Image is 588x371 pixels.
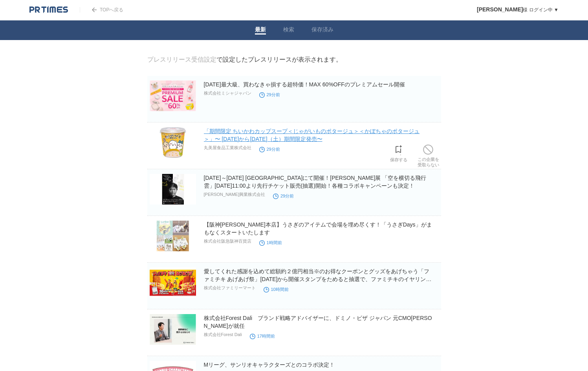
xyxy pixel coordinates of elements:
[147,56,342,64] div: で設定したプレスリリースが表示されます。
[204,145,251,151] p: 丸美屋食品工業株式会社
[204,362,335,368] a: Mリーグ、サンリオキャラクターズとのコラボ決定！
[259,240,282,245] time: 1時間前
[204,128,420,142] a: 「期間限定 ちいかわカップスープ＜じゃがいものポタージュ＞＜かぼちゃのポタージュ＞」〜 [DATE]から[DATE]（⼟）期間限定発売〜
[259,92,280,97] time: 29分前
[150,174,196,205] img: 10月19日（日）～12月21日（日） 麻布台ヒルズ ギャラリーにて開催！浜田雅功展 「空を横切る飛行雲」9月16日（火）11:00より先行チケット販売(抽選)開始！各種コラボキャンペーンも決定！
[92,7,97,12] img: arrow.png
[204,192,265,197] p: [PERSON_NAME]興業株式会社
[204,175,427,189] a: [DATE]～[DATE] [GEOGRAPHIC_DATA]にて開催！[PERSON_NAME]展 「空を横切る飛行雲」[DATE]11:00より先行チケット販売(抽選)開始！各種コラボキャン...
[255,26,266,35] a: 最新
[29,6,68,14] img: logo.png
[150,80,196,111] img: 2025年最大級、買わなきゃ損する超特価！MAX 60%OFFのプレミアムセール開催
[150,127,196,158] img: 「期間限定 ちいかわカップスープ＜じゃがいものポタージュ＞＜かぼちゃのポタージュ＞」〜 2025年10月9日（木）から2026年2月28日（⼟）期間限定発売〜
[311,26,333,35] a: 保存済み
[204,332,242,338] p: 株式会社Forest Dali
[204,221,432,236] a: 【阪神[PERSON_NAME]本店】うさぎのアイテムで会場を埋め尽くす！「うさぎDays」がまもなくスタートいたします
[273,194,294,198] time: 29分前
[147,56,216,63] a: プレスリリース受信設定
[390,143,407,163] a: 保存する
[477,7,559,13] a: [PERSON_NAME]様 ログイン中 ▼
[80,7,123,13] a: TOPへ戻る
[150,267,196,298] img: 愛してくれた感謝を込めて総額約２億円相当※のお得なクーポンとグッズをあげちゃう「ファミチキ あげあげ祭」9月16日から開催スタンプをためると抽選で、ファミチキのイヤリングやキャリーバッグが手に入る!?
[259,147,280,152] time: 29分前
[204,238,251,244] p: 株式会社阪急阪神百貨店
[204,315,432,329] a: 株式会社Forest Dali ブランド戦略アドバイザーに、ドミノ・ピザ ジャパン 元CMO[PERSON_NAME]が就任
[150,314,196,345] img: 株式会社Forest Dali ブランド戦略アドバイザーに、ドミノ・ピザ ジャパン 元CMO坂下真実氏が就任
[150,221,196,251] img: 【阪神梅田本店】うさぎのアイテムで会場を埋め尽くす！「うさぎDays」がまもなくスタートいたします
[204,90,251,96] p: 株式会社ミシャジャパン
[204,81,405,88] a: [DATE]最大級、買わなきゃ損する超特価！MAX 60%OFFのプレミアムセール開催
[204,268,432,290] a: 愛してくれた感謝を込めて総額約２億円相当※のお得なクーポンとグッズをあげちゃう「ファミチキ あげあげ祭」[DATE]から開催スタンプをためると抽選で、ファミチキのイヤリングやキャリーバッグが手に...
[250,334,275,338] time: 17時間前
[477,6,523,13] span: [PERSON_NAME]
[283,26,294,35] a: 検索
[264,287,289,292] time: 10時間前
[204,285,256,291] p: 株式会社ファミリーマート
[418,143,439,168] a: この企業を受取らない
